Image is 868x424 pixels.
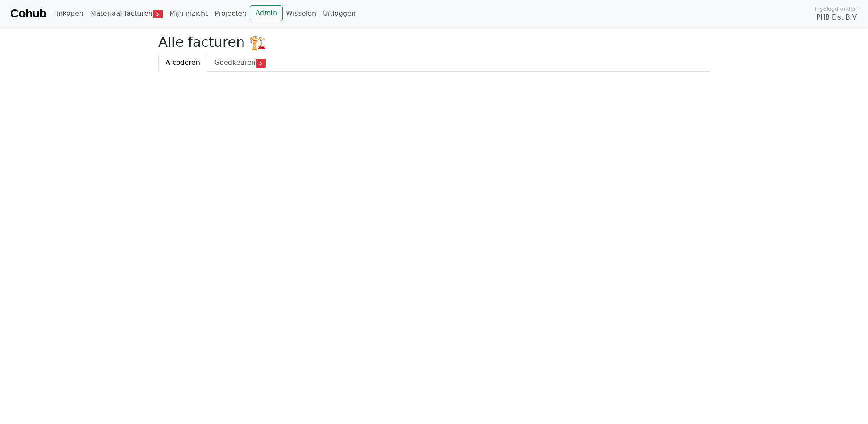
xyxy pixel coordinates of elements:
[211,5,250,22] a: Projecten
[166,58,200,66] span: Afcoderen
[87,5,166,22] a: Materiaal facturen5
[214,58,256,66] span: Goedkeuren
[53,5,86,22] a: Inkopen
[10,3,46,24] a: Cohub
[817,13,858,23] span: PHB Elst B.V.
[153,10,163,18] span: 5
[814,5,858,13] span: Ingelogd onder:
[320,5,359,22] a: Uitloggen
[256,59,266,67] span: 5
[207,54,273,72] a: Goedkeuren5
[250,5,283,21] a: Admin
[158,54,207,72] a: Afcoderen
[158,34,710,50] h2: Alle facturen 🏗️
[166,5,211,22] a: Mijn inzicht
[283,5,320,22] a: Wisselen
